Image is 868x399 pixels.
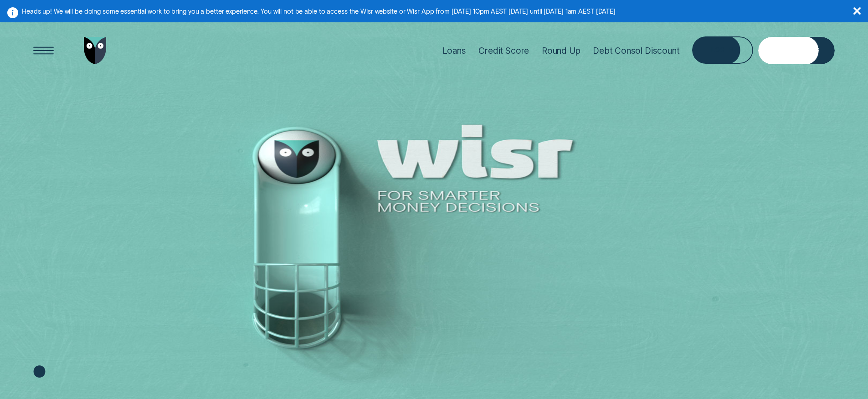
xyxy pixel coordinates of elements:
div: Credit Score [478,46,529,56]
button: Open Menu [30,37,57,64]
button: Log in [692,36,753,64]
a: Round Up [542,20,580,81]
div: Debt Consol Discount [593,46,679,56]
a: Loans [442,20,466,81]
a: Go to home page [82,20,109,81]
a: Debt Consol Discount [593,20,679,81]
a: Credit Score [478,20,529,81]
img: Wisr [84,37,107,64]
a: Get Estimate [758,37,835,64]
div: Loans [442,46,466,56]
div: Round Up [542,46,580,56]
